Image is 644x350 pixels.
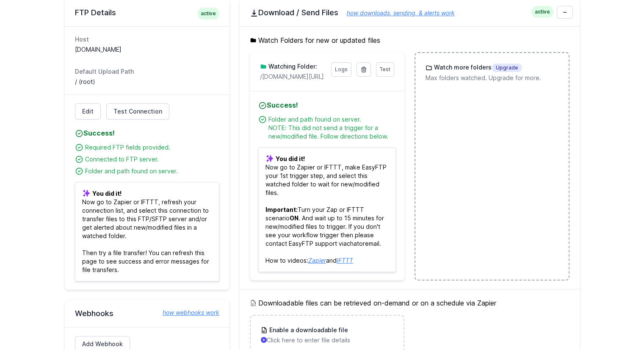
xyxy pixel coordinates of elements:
[265,206,298,213] b: Important:
[75,128,219,138] h4: Success!
[276,155,305,162] b: You did it!
[376,62,394,77] a: Test
[347,240,359,247] a: chat
[415,53,568,92] a: Watch more foldersUpgrade Max folders watched. Upgrade for more.
[258,147,396,272] p: Now go to Zapier or IFTTT, make EasyFTP your 1st trigger step, and select this watched folder to ...
[75,67,219,76] dt: Default Upload Path
[308,257,326,264] a: Zapier
[338,9,455,17] a: how downloads, sending, & alerts work
[531,6,553,18] span: active
[331,62,351,77] a: Logs
[85,143,219,152] div: Required FTP fields provided.
[75,45,219,54] dd: [DOMAIN_NAME]
[75,103,101,119] a: Edit
[260,72,326,81] p: /media.s1.carta.cx/emojis
[75,182,219,281] p: Now go to Zapier or IFTTT, refresh your connection list, and select this connection to transfer f...
[154,308,219,317] a: how webhooks work
[75,8,219,18] h2: FTP Details
[261,336,393,344] p: Click here to enter file details
[492,64,522,72] span: Upgrade
[250,298,569,308] h5: Downloadable files can be retrieved on-demand or on a schedule via Zapier
[267,62,317,71] h3: Watching Folder:
[75,308,219,319] h2: Webhooks
[426,74,558,82] p: Max folders watched. Upgrade for more.
[268,326,348,334] h3: Enable a downloadable file
[337,257,353,264] a: IFTTT
[432,63,522,72] h3: Watch more folders
[365,240,379,247] a: email
[113,107,162,116] span: Test Connection
[106,103,169,119] a: Test Connection
[268,115,396,141] div: Folder and path found on server. NOTE: This did not send a trigger for a new/modified file. Follo...
[290,214,299,222] b: ON
[92,190,122,197] b: You did it!
[85,167,219,175] div: Folder and path found on server.
[85,155,219,164] div: Connected to FTP server.
[258,100,396,110] h4: Success!
[75,78,219,86] dd: / (root)
[380,66,390,72] span: Test
[250,8,569,18] h2: Download / Send Files
[250,35,569,45] h5: Watch Folders for new or updated files
[197,8,219,19] span: active
[602,308,634,340] iframe: Drift Widget Chat Controller
[75,35,219,44] dt: Host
